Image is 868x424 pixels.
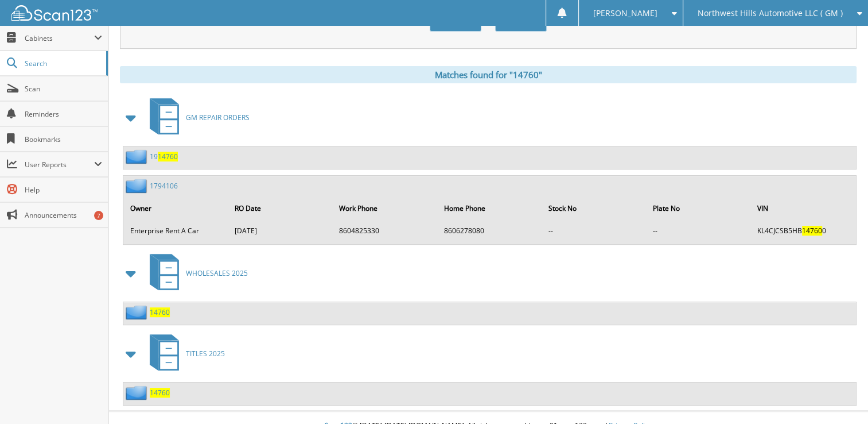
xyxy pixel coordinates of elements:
a: 1914760 [150,152,178,161]
span: Announcements [25,210,102,220]
th: Stock No [543,196,646,220]
a: 14760 [150,307,170,317]
th: RO Date [229,196,332,220]
img: folder2.png [126,149,150,164]
th: Home Phone [438,196,541,220]
span: Bookmarks [25,134,102,144]
th: VIN [752,196,855,220]
span: Search [25,59,100,68]
img: scan123-logo-white.svg [11,5,98,21]
span: 14760 [802,226,822,236]
span: TITLES 2025 [186,349,225,359]
img: folder2.png [126,386,150,400]
span: WHOLESALES 2025 [186,268,248,278]
td: Enterprise Rent A Car [124,221,228,240]
img: folder2.png [126,305,150,319]
span: Northwest Hills Automotive LLC ( GM ) [698,10,843,17]
span: GM REPAIR ORDERS [186,113,250,122]
div: Matches found for "14760" [120,66,857,83]
div: 7 [94,211,103,220]
td: 8604825330 [333,221,437,240]
th: Owner [124,196,228,220]
th: Plate No [647,196,750,220]
span: Reminders [25,109,102,119]
td: -- [543,221,646,240]
a: WHOLESALES 2025 [143,250,248,296]
td: [DATE] [229,221,332,240]
td: KL4CJCSB5HB 0 [752,221,855,240]
span: Cabinets [25,33,94,43]
span: User Reports [25,160,94,169]
a: 14760 [150,388,170,398]
span: [PERSON_NAME] [593,10,657,17]
span: Help [25,185,102,195]
span: Scan [25,84,102,94]
td: -- [647,221,750,240]
a: TITLES 2025 [143,331,225,376]
span: 14760 [158,152,178,161]
a: GM REPAIR ORDERS [143,95,250,140]
img: folder2.png [126,179,150,193]
th: Work Phone [333,196,437,220]
a: 1794106 [150,181,178,191]
td: 8606278080 [438,221,541,240]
